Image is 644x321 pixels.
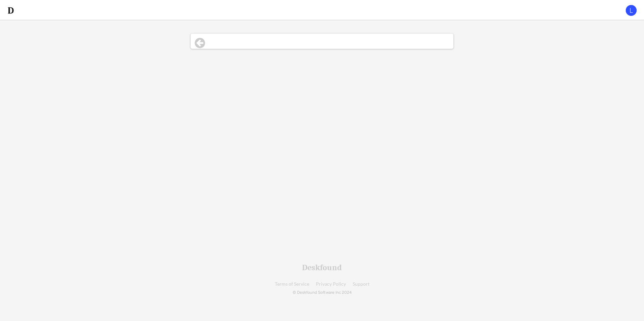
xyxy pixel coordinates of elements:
[625,4,637,16] img: L.png
[353,282,369,287] a: Support
[316,282,346,287] a: Privacy Policy
[302,263,342,272] div: Deskfound
[7,6,15,14] img: d-whitebg.png
[275,282,309,287] a: Terms of Service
